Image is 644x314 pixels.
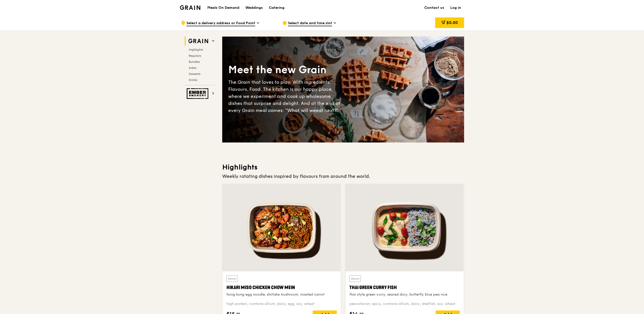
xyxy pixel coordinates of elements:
[245,0,263,15] div: Weddings
[207,5,239,10] h1: Meals On Demand
[288,21,332,26] span: Select date and time slot
[187,88,210,99] img: Ember Smokery web logo
[186,21,255,26] span: Select a delivery address or Food Point
[242,0,266,15] a: Weddings
[187,37,210,46] img: Grain web logo
[447,0,464,15] a: Log in
[349,292,460,297] div: thai style green curry, seared dory, butterfly blue pea rice
[189,78,197,82] span: Drinks
[227,301,337,306] div: high protein, contains allium, dairy, egg, soy, wheat
[227,275,238,282] div: Warm
[222,163,464,172] h3: Highlights
[227,292,337,297] div: hong kong egg noodle, shiitake mushroom, roasted carrot
[189,60,200,64] span: Bundles
[228,79,343,114] div: The Grain that loves to play. With ingredients. Flavours. Food. The kitchen is our happy place, w...
[189,54,201,58] span: Regulars
[266,0,287,15] a: Catering
[446,20,458,25] span: $0.00
[227,284,337,291] div: Hikari Miso Chicken Chow Mein
[189,48,203,51] span: Highlights
[421,0,447,15] a: Contact us
[228,63,343,77] div: Meet the new Grain
[222,173,464,180] div: Weekly rotating dishes inspired by flavours from around the world.
[316,108,338,113] span: eat next?”
[349,301,460,306] div: pescatarian, spicy, contains allium, dairy, shellfish, soy, wheat
[349,284,460,291] div: Thai Green Curry Fish
[349,275,361,282] div: Warm
[189,66,196,70] span: Sides
[269,0,284,15] div: Catering
[180,5,200,10] img: Grain
[189,72,200,76] span: Desserts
